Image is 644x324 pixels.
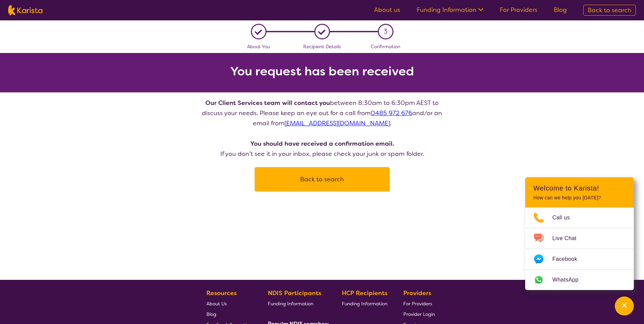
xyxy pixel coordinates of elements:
[206,289,237,297] b: Resources
[500,6,537,14] a: For Providers
[403,301,432,307] span: For Providers
[253,26,264,37] div: L
[342,301,387,307] span: Funding Information
[206,298,252,309] a: About Us
[525,270,634,290] a: Web link opens in a new tab.
[8,5,42,15] img: Karista logo
[552,275,587,285] span: WhatsApp
[384,26,387,37] span: 3
[303,43,341,50] span: Recipient Details
[200,98,444,159] p: between 8:30am to 6:30pm AEST to discuss your needs. Please keep an eye out for a call from and/o...
[206,309,252,319] a: Blog
[263,169,382,190] button: Back to search
[206,311,216,317] span: Blog
[268,289,321,297] b: NDIS Participants
[374,6,400,14] a: About us
[342,289,387,297] b: HCP Recipients
[206,301,227,307] span: About Us
[552,254,585,264] span: Facebook
[403,309,435,319] a: Provider Login
[371,43,400,50] span: Confirmation
[371,109,412,117] a: 0485 972 676
[417,6,483,14] a: Funding Information
[403,289,431,297] b: Providers
[268,298,326,309] a: Funding Information
[247,43,270,50] span: About You
[230,65,414,77] h2: You request has been received
[268,301,313,307] span: Funding Information
[588,6,631,14] span: Back to search
[525,177,634,290] div: Channel Menu
[533,184,626,192] h2: Welcome to Karista!
[317,26,327,37] div: L
[255,167,390,192] a: Back to search
[342,298,387,309] a: Funding Information
[250,140,394,148] b: You should have received a confirmation email.
[205,99,330,107] b: Our Client Services team will contact you
[583,5,636,16] a: Back to search
[552,213,578,223] span: Call us
[525,208,634,290] ul: Choose channel
[552,233,585,244] span: Live Chat
[284,119,390,127] a: [EMAIL_ADDRESS][DOMAIN_NAME]
[403,311,435,317] span: Provider Login
[533,195,626,201] p: How can we help you [DATE]?
[403,298,435,309] a: For Providers
[615,296,634,316] button: Channel Menu
[554,6,567,14] a: Blog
